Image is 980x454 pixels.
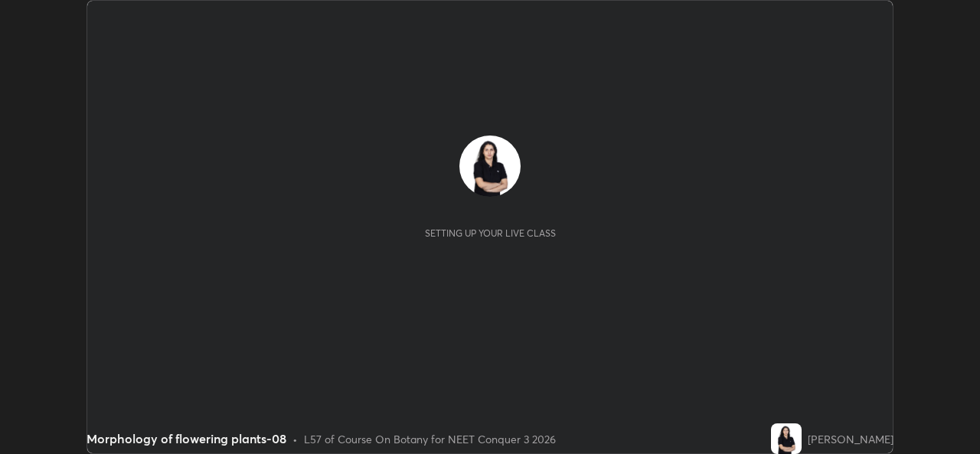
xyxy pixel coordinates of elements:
[292,431,298,447] div: •
[425,227,556,239] div: Setting up your live class
[87,430,286,448] div: Morphology of flowering plants-08
[459,136,521,197] img: 210bef4dab5d4bdaa6bebe9b47b96550.jpg
[304,431,556,447] div: L57 of Course On Botany for NEET Conquer 3 2026
[808,431,893,447] div: [PERSON_NAME]
[771,423,802,454] img: 210bef4dab5d4bdaa6bebe9b47b96550.jpg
